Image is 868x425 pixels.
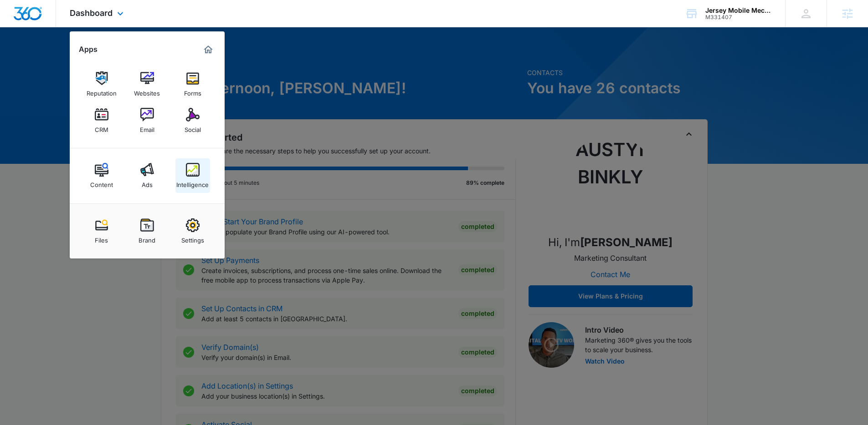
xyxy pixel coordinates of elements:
[176,177,209,188] div: Intelligence
[201,42,216,57] a: Marketing 360® Dashboard
[79,45,98,54] h2: Apps
[705,14,772,20] div: account id
[140,121,154,133] div: Email
[95,232,108,244] div: Files
[185,121,201,133] div: Social
[130,158,164,193] a: Ads
[175,158,210,193] a: Intelligence
[95,121,108,133] div: CRM
[84,67,119,101] a: Reputation
[84,214,119,248] a: Files
[184,85,201,97] div: Forms
[181,232,204,244] div: Settings
[175,67,210,101] a: Forms
[70,8,113,18] span: Dashboard
[87,85,117,97] div: Reputation
[84,103,119,138] a: CRM
[130,67,164,101] a: Websites
[90,177,113,188] div: Content
[130,103,164,138] a: Email
[705,7,772,14] div: account name
[175,103,210,138] a: Social
[142,177,153,188] div: Ads
[130,214,164,248] a: Brand
[84,158,119,193] a: Content
[134,85,160,97] div: Websites
[139,232,155,244] div: Brand
[175,214,210,248] a: Settings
